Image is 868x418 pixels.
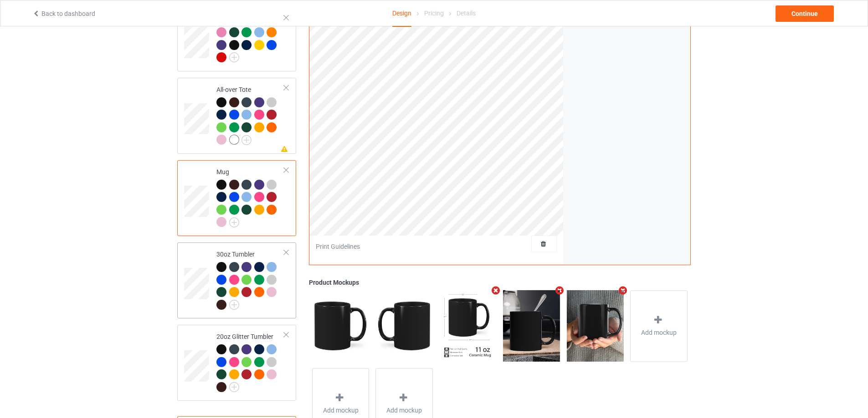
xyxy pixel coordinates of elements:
img: svg+xml;base64,PD94bWwgdmVyc2lvbj0iMS4wIiBlbmNvZGluZz0iVVRGLTgiPz4KPHN2ZyB3aWR0aD0iMjJweCIgaGVpZ2... [229,217,239,227]
div: Design [392,0,411,27]
div: Product Mockups [309,278,691,287]
img: svg+xml;base64,PD94bWwgdmVyc2lvbj0iMS4wIiBlbmNvZGluZz0iVVRGLTgiPz4KPHN2ZyB3aWR0aD0iMjJweCIgaGVpZ2... [241,135,252,145]
div: Mug [216,167,284,227]
div: Details [457,0,476,26]
i: Remove mockup [490,286,502,296]
div: 20oz Glitter Tumbler [216,332,284,391]
div: Tote Bag [177,8,296,71]
div: 20oz Glitter Tumbler [177,325,296,401]
div: Mug [177,160,296,236]
div: Pricing [424,0,444,26]
span: Add mockup [641,328,677,337]
div: 30oz Tumbler [216,250,284,309]
div: Add mockup [630,291,688,362]
img: regular.jpg [503,291,560,362]
div: Continue [776,5,834,22]
span: Add mockup [323,406,359,415]
img: svg+xml;base64,PD94bWwgdmVyc2lvbj0iMS4wIiBlbmNvZGluZz0iVVRGLTgiPz4KPHN2ZyB3aWR0aD0iMjJweCIgaGVpZ2... [229,300,239,310]
i: Remove mockup [617,286,629,296]
i: Remove mockup [554,286,565,296]
img: regular.jpg [567,291,624,362]
div: 30oz Tumbler [177,242,296,318]
div: Print Guidelines [316,242,360,252]
img: svg+xml;base64,PD94bWwgdmVyc2lvbj0iMS4wIiBlbmNvZGluZz0iVVRGLTgiPz4KPHN2ZyB3aWR0aD0iMjJweCIgaGVpZ2... [229,382,239,392]
img: regular.jpg [312,291,369,362]
div: All-over Tote [216,85,284,144]
span: Add mockup [386,406,422,415]
img: svg+xml;base64,PD94bWwgdmVyc2lvbj0iMS4wIiBlbmNvZGluZz0iVVRGLTgiPz4KPHN2ZyB3aWR0aD0iMjJweCIgaGVpZ2... [229,52,239,62]
img: regular.jpg [439,291,496,362]
div: Tote Bag [216,15,284,62]
a: Back to dashboard [32,10,95,17]
div: All-over Tote [177,78,296,154]
img: regular.jpg [375,291,432,362]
